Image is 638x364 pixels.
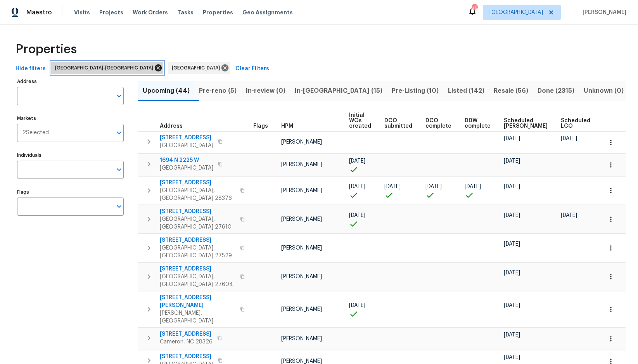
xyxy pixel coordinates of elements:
span: Upcoming (44) [143,85,190,96]
span: [PERSON_NAME] [281,307,322,312]
span: [DATE] [504,213,520,218]
span: [PERSON_NAME] [281,359,322,364]
span: [DATE] [504,332,520,338]
span: [GEOGRAPHIC_DATA] [160,164,213,172]
span: Projects [99,9,123,16]
span: [GEOGRAPHIC_DATA], [GEOGRAPHIC_DATA] 27529 [160,244,235,260]
span: 1694 N 2225 W [160,156,213,164]
label: Address [17,79,124,84]
div: [GEOGRAPHIC_DATA]-[GEOGRAPHIC_DATA] [51,62,163,74]
span: [STREET_ADDRESS] [160,353,213,361]
span: Resale (56) [494,85,528,96]
span: [PERSON_NAME] [281,274,322,279]
span: Flags [253,123,268,129]
span: [STREET_ADDRESS] [160,179,235,187]
div: 45 [472,5,477,12]
span: [DATE] [384,184,401,189]
button: Open [114,90,124,101]
span: [DATE] [349,184,365,189]
span: In-[GEOGRAPHIC_DATA] (15) [295,85,382,96]
span: [DATE] [561,136,577,141]
span: Clear Filters [235,64,269,74]
button: Clear Filters [232,62,272,76]
span: [GEOGRAPHIC_DATA], [GEOGRAPHIC_DATA] 27610 [160,215,235,231]
span: Address [160,123,183,129]
span: [DATE] [504,270,520,276]
button: Open [114,201,124,212]
span: Hide filters [16,64,46,74]
span: Listed (142) [448,85,484,96]
span: [STREET_ADDRESS] [160,236,235,244]
span: [DATE] [504,241,520,247]
span: [STREET_ADDRESS][PERSON_NAME] [160,294,235,309]
span: Properties [203,9,233,16]
span: [DATE] [504,355,520,360]
span: [DATE] [504,303,520,308]
span: [PERSON_NAME], [GEOGRAPHIC_DATA] [160,309,235,325]
button: Hide filters [12,62,49,76]
span: [STREET_ADDRESS] [160,208,235,215]
span: Properties [16,45,77,53]
span: DCO submitted [384,118,412,129]
span: [PERSON_NAME] [281,162,322,167]
span: HPM [281,123,293,129]
span: [PERSON_NAME] [579,9,626,16]
button: Open [114,127,124,138]
span: [DATE] [504,158,520,164]
span: [STREET_ADDRESS] [160,265,235,273]
span: [DATE] [504,184,520,189]
span: D0W complete [465,118,491,129]
div: [GEOGRAPHIC_DATA] [168,62,230,74]
span: [DATE] [349,303,365,308]
span: [PERSON_NAME] [281,245,322,251]
span: Work Orders [133,9,168,16]
button: Open [114,164,124,175]
span: Scheduled LCO [561,118,590,129]
span: Pre-Listing (10) [392,85,439,96]
span: Unknown (0) [584,85,624,96]
span: [PERSON_NAME] [281,336,322,341]
span: 2 Selected [22,130,49,136]
span: [GEOGRAPHIC_DATA], [GEOGRAPHIC_DATA] 27604 [160,273,235,288]
span: [STREET_ADDRESS] [160,134,213,142]
span: Cameron, NC 28326 [160,338,213,346]
label: Individuals [17,153,124,158]
span: Done (2315) [538,85,574,96]
span: Pre-reno (5) [199,85,237,96]
span: In-review (0) [246,85,285,96]
span: Tasks [177,10,194,15]
span: [DATE] [561,213,577,218]
span: Geo Assignments [242,9,293,16]
span: Maestro [26,9,52,16]
span: [DATE] [465,184,481,189]
span: [PERSON_NAME] [281,139,322,145]
span: [GEOGRAPHIC_DATA] [489,9,543,16]
span: [GEOGRAPHIC_DATA]-[GEOGRAPHIC_DATA] [55,64,156,72]
span: Initial WOs created [349,113,371,129]
span: [DATE] [349,158,365,164]
span: [PERSON_NAME] [281,188,322,193]
label: Flags [17,190,124,194]
span: DCO complete [425,118,451,129]
span: [DATE] [504,136,520,141]
span: Scheduled [PERSON_NAME] [504,118,548,129]
label: Markets [17,116,124,121]
span: Visits [74,9,90,16]
span: [DATE] [349,213,365,218]
span: [GEOGRAPHIC_DATA] [160,142,213,149]
span: [GEOGRAPHIC_DATA] [172,64,223,72]
span: [PERSON_NAME] [281,217,322,222]
span: [GEOGRAPHIC_DATA], [GEOGRAPHIC_DATA] 28376 [160,187,235,202]
span: [STREET_ADDRESS] [160,330,213,338]
span: [DATE] [425,184,442,189]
